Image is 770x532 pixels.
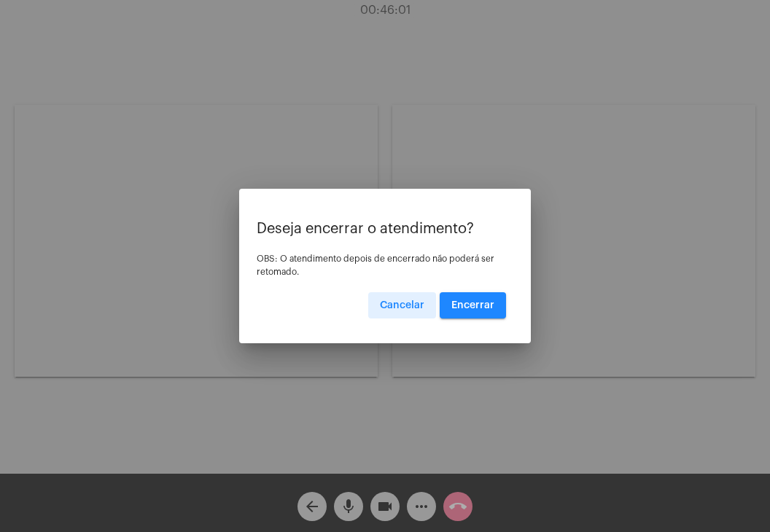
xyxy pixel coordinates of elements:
[257,254,494,276] span: OBS: O atendimento depois de encerrado não poderá ser retomado.
[257,221,513,237] p: Deseja encerrar o atendimento?
[440,292,506,318] button: Encerrar
[368,292,436,318] button: Cancelar
[451,300,494,310] span: Encerrar
[380,300,424,310] span: Cancelar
